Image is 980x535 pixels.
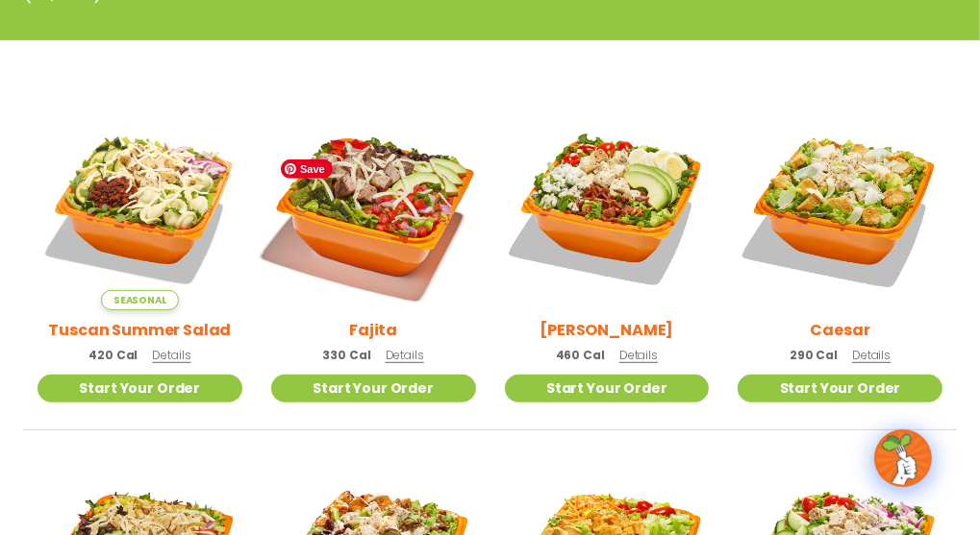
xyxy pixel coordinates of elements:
[852,347,891,363] span: Details
[738,375,942,402] a: Start Your Order
[281,159,333,179] span: Save
[790,347,838,364] span: 290 Cal
[38,375,242,402] a: Start Your Order
[38,106,242,310] img: Product photo for Tuscan Summer Salad
[811,318,870,342] h2: Caesar
[101,290,179,310] span: Seasonal
[540,318,673,342] h2: [PERSON_NAME]
[271,375,476,402] a: Start Your Order
[386,347,424,363] span: Details
[505,375,710,402] a: Start Your Order
[619,347,658,363] span: Details
[88,347,138,364] span: 420 Cal
[876,431,930,485] img: wpChatIcon
[48,318,231,342] h2: Tuscan Summer Salad
[738,106,942,310] img: Product photo for Caesar Salad
[152,347,190,363] span: Details
[556,347,605,364] span: 460 Cal
[505,106,710,310] img: Product photo for Cobb Salad
[322,347,370,364] span: 330 Cal
[349,318,397,342] h2: Fajita
[253,88,493,328] img: Product photo for Fajita Salad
